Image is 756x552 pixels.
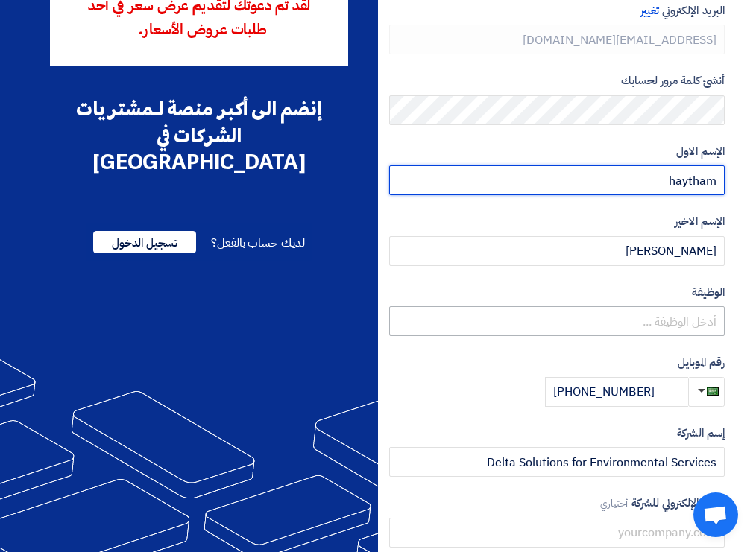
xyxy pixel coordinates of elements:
a: تسجيل الدخول [93,234,196,252]
span: أختياري [600,496,629,510]
span: تغيير [640,2,659,19]
span: لديك حساب بالفعل؟ [211,234,304,252]
div: Open chat [693,492,738,537]
label: أنشئ كلمة مرور لحسابك [389,72,725,89]
input: yourcompany.com [389,518,725,548]
span: تسجيل الدخول [93,231,196,253]
label: البريد الإلكتروني [389,2,725,19]
div: إنضم الى أكبر منصة لـمشتريات الشركات في [GEOGRAPHIC_DATA] [50,95,348,176]
label: الموقع الإلكتروني للشركة [389,495,725,512]
label: إسم الشركة [389,425,725,442]
label: رقم الموبايل [389,354,725,371]
input: أدخل إسم الشركة ... [389,447,725,477]
input: أدخل الوظيفة ... [389,306,725,336]
input: أدخل بريد العمل الإلكتروني الخاص بك ... [389,25,725,54]
input: أدخل رقم الموبايل ... [545,377,688,407]
label: الوظيفة [389,284,725,301]
input: أدخل الإسم الاول ... [389,165,725,195]
input: أدخل الإسم الاخير ... [389,236,725,266]
label: الإسم الاخير [389,213,725,230]
label: الإسم الاول [389,143,725,160]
